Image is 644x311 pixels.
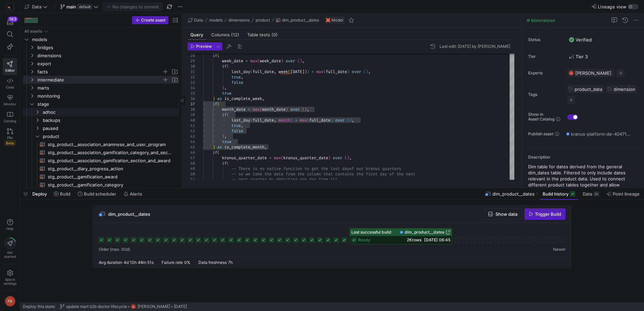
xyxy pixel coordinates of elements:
[188,53,195,58] div: 28
[495,211,517,217] span: Show data
[3,216,17,234] button: Help
[407,237,421,242] span: 2K rows
[124,260,154,265] span: 4d 10h 48m 51s
[231,69,250,74] span: last_day
[48,173,171,181] span: stg_product__gamification_award​​​​​​​​​​
[352,69,361,74] span: over
[227,112,229,117] span: (
[3,126,17,148] a: PRsBeta
[23,165,179,173] a: stg_product__diary_progress_action​​​​​​​​​​
[281,155,283,161] span: (
[188,166,195,171] div: 49
[614,87,635,92] span: dimension
[23,108,179,116] div: Press SPACE to select this row.
[3,235,17,261] button: Getstarted
[323,69,326,74] span: (
[59,2,100,11] button: maindefault
[188,150,195,155] div: 46
[316,69,323,74] span: max
[279,69,288,74] span: week
[350,228,452,244] button: Last successful builddim_product__datesready2Krows[DATE] 06:45
[222,91,231,96] span: true
[37,92,178,100] span: monitoring
[366,69,368,74] span: )
[213,144,215,150] span: )
[213,53,217,58] span: if
[190,33,203,37] span: Query
[279,117,290,123] span: month
[352,117,354,123] span: ,
[247,33,278,37] span: Table tests
[5,296,15,307] div: FB
[241,74,243,80] span: ,
[213,101,217,107] span: if
[222,64,227,69] span: if
[580,188,602,200] button: Data2K
[188,128,195,134] div: 42
[23,92,179,100] div: Press SPACE to select this row.
[246,58,248,64] span: =
[583,191,592,197] span: Data
[553,247,566,252] span: Newer
[99,247,130,252] span: Older (max. 30d)
[312,69,314,74] span: =
[274,117,276,123] span: ,
[23,43,179,51] div: Press SPACE to select this row.
[217,150,220,155] span: (
[23,68,179,76] div: Press SPACE to select this row.
[4,102,16,106] span: Monitor
[23,148,179,157] div: Press SPACE to select this row.
[6,227,14,231] span: Help
[188,123,195,128] div: 41
[58,302,189,311] button: update mart b2b doctor lifecycleFB[PERSON_NAME][DATE]
[260,58,281,64] span: week_date
[23,140,179,148] a: stg_product__association_anamnese_and_user_program​​​​​​​​​​
[84,191,116,197] span: Build scheduler
[351,230,391,235] span: Last successful build
[37,68,162,76] span: facts
[283,155,328,161] span: kranus_quarter_date
[37,84,178,92] span: marts
[211,33,239,37] span: Columns
[307,107,309,112] span: ,
[194,18,203,23] span: Data
[492,191,535,197] span: dim_product__dates
[604,188,643,200] button: Point lineage
[188,74,195,80] div: 32
[3,1,17,12] a: https://storage.googleapis.com/y42-prod-data-exchange/images/RPxujLVyfKs3dYbCaMXym8FJVsr3YB0cxJXX...
[290,117,293,123] span: )
[231,171,349,177] span: -- so we take the date from the column that contai
[253,117,274,123] span: full_date
[209,18,223,23] span: models
[188,96,195,101] div: 36
[222,107,246,112] span: month_date
[571,131,630,137] span: kranus-platform-de-404712 / y42_data_main / dim_product__dates
[99,260,122,265] span: Avg duration
[196,44,212,49] span: Preview
[333,155,342,161] span: over
[23,173,179,181] a: stg_product__gamification_award​​​​​​​​​​
[528,132,553,136] span: Publish asset
[569,37,574,42] img: Verified
[23,116,179,124] div: Press SPACE to select this row.
[227,64,229,69] span: (
[37,44,178,51] span: bridges
[23,181,179,189] div: Press SPACE to select this row.
[231,128,243,134] span: false
[224,134,227,139] span: ,
[295,117,297,123] span: =
[535,211,561,217] span: Trigger Build
[188,112,195,117] div: 39
[8,16,18,22] div: 163
[23,2,49,11] button: Data
[228,260,233,265] span: 7h
[290,69,304,74] span: [DATE]
[23,173,179,181] div: Press SPACE to select this row.
[222,58,243,64] span: week_date
[43,125,178,132] span: paused
[137,304,170,309] span: [PERSON_NAME]
[23,181,179,189] a: stg_product__gamification_category​​​​​​​​​​
[48,141,171,148] span: stg_product__association_anamnese_and_user_program​​​​​​​​​​
[43,116,178,124] span: backups
[231,166,349,171] span: -- There is no native function to get the last day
